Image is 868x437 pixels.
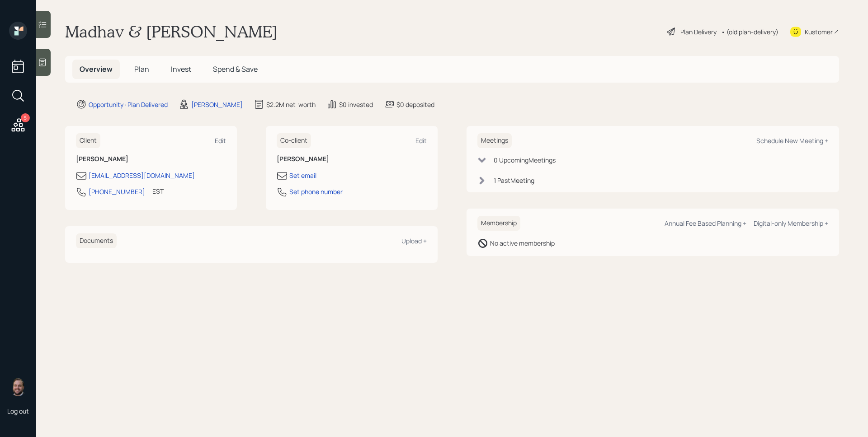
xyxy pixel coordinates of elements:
span: Overview [80,64,113,74]
h6: [PERSON_NAME] [277,155,427,163]
h6: Client [76,133,100,148]
h6: [PERSON_NAME] [76,155,226,163]
div: EST [152,186,164,196]
div: $0 deposited [396,100,434,109]
div: Set email [289,171,316,180]
div: $0 invested [339,100,373,109]
div: Upload + [401,237,427,245]
div: Opportunity · Plan Delivered [89,100,168,109]
img: james-distasi-headshot.png [9,378,27,396]
h6: Membership [477,216,520,231]
div: [EMAIL_ADDRESS][DOMAIN_NAME] [89,171,195,180]
div: 1 Past Meeting [494,176,534,185]
div: No active membership [490,238,555,248]
h6: Documents [76,233,117,248]
h6: Co-client [277,133,311,148]
div: Plan Delivery [680,27,717,37]
span: Spend & Save [213,64,258,74]
div: Annual Fee Based Planning + [665,219,746,228]
div: $2.2M net-worth [266,100,316,109]
div: Edit [215,136,226,145]
span: Plan [134,64,149,74]
div: Edit [415,136,427,145]
div: Digital-only Membership + [754,219,828,228]
div: Schedule New Meeting + [756,136,828,145]
div: Set phone number [289,187,343,196]
div: [PERSON_NAME] [191,100,243,109]
div: Kustomer [805,27,833,37]
div: Log out [7,407,29,415]
div: 0 Upcoming Meeting s [494,155,556,165]
div: 5 [21,113,30,122]
h6: Meetings [477,133,512,148]
span: Invest [171,64,191,74]
div: • (old plan-delivery) [721,27,778,37]
div: [PHONE_NUMBER] [89,187,145,196]
h1: Madhav & [PERSON_NAME] [65,22,278,42]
